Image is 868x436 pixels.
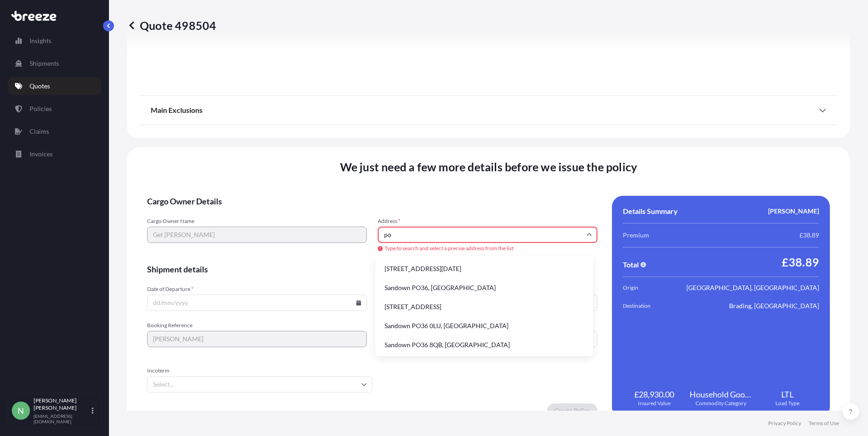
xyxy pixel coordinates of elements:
p: [EMAIL_ADDRESS][DOMAIN_NAME] [34,413,90,424]
a: Privacy Policy [768,420,801,427]
span: [GEOGRAPHIC_DATA], [GEOGRAPHIC_DATA] [686,283,819,292]
span: Main Exclusions [151,106,202,115]
span: LTL [781,389,794,400]
span: Incoterm [147,367,372,374]
button: Create Policy [547,403,597,418]
span: Total [623,260,639,269]
a: Terms of Use [809,420,839,427]
span: N [18,406,24,415]
p: [PERSON_NAME] [PERSON_NAME] [34,397,90,412]
span: Commodity Category [695,400,746,407]
span: Origin [623,283,674,292]
span: Details Summary [623,207,678,216]
p: Invoices [30,150,53,159]
span: Destination [623,301,674,310]
li: Sandown PO36 0LU, [GEOGRAPHIC_DATA] [379,317,589,334]
li: Sandown PO36, [GEOGRAPHIC_DATA] [379,279,589,296]
div: Main Exclusions [151,99,826,121]
span: Booking Reference [147,322,367,329]
span: Address [378,218,597,225]
span: We just need a few more details before we issue the policy [340,160,637,174]
span: Brading, [GEOGRAPHIC_DATA] [729,301,819,310]
p: Quote 498504 [127,18,216,33]
p: Shipments [30,59,59,68]
span: £28,930.00 [634,389,674,400]
span: [PERSON_NAME] [768,207,819,216]
p: Create Policy [554,406,590,415]
span: Date of Departure [147,286,367,293]
a: Shipments [8,54,101,73]
a: Insights [8,32,101,50]
span: Cargo Owner Details [147,196,597,207]
a: Policies [8,100,101,118]
span: Insured Value [638,400,671,407]
li: Sandown PO36 8QB, [GEOGRAPHIC_DATA] [379,336,589,354]
span: Cargo Owner Name [147,218,367,225]
input: Cargo owner address [378,227,597,243]
li: [STREET_ADDRESS][DATE] [379,260,589,277]
p: Policies [30,104,52,113]
input: dd/mm/yyyy [147,295,367,311]
p: Quotes [30,82,50,91]
input: Select... [147,376,372,392]
span: Premium [623,231,649,240]
span: Type to search and select a precise address from the list [378,245,597,252]
span: Load Type [775,400,799,407]
span: £38.89 [799,231,819,240]
input: Your internal reference [147,331,367,347]
p: Claims [30,127,49,136]
span: Shipment details [147,264,597,275]
span: £38.89 [782,255,819,269]
a: Invoices [8,145,101,163]
a: Quotes [8,77,101,95]
p: Insights [30,36,51,45]
a: Claims [8,122,101,140]
span: Household Goods and Personal Effects [690,389,753,400]
li: [STREET_ADDRESS] [379,298,589,315]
